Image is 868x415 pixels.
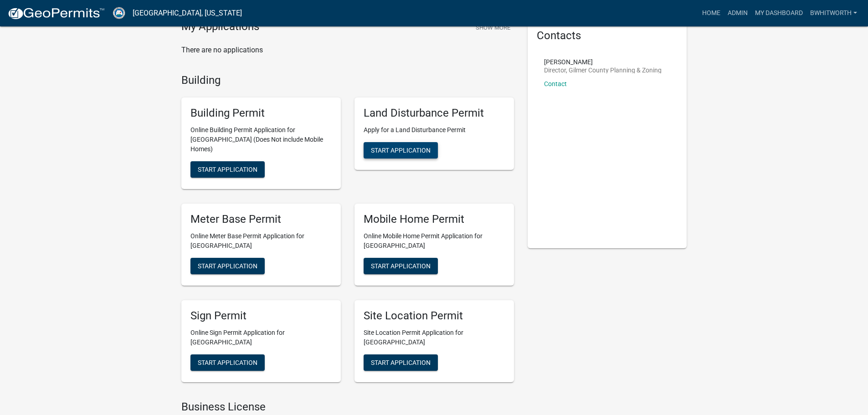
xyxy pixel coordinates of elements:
[364,142,438,159] button: Start Application
[806,5,861,22] a: BWhitworth
[181,45,514,56] p: There are no applications
[181,20,259,34] h4: My Applications
[371,147,431,154] span: Start Application
[364,213,505,226] h5: Mobile Home Permit
[190,231,332,251] p: Online Meter Base Permit Application for [GEOGRAPHIC_DATA]
[190,213,332,226] h5: Meter Base Permit
[751,5,806,22] a: My Dashboard
[544,67,662,73] p: Director, Gilmer County Planning & Zoning
[364,231,505,251] p: Online Mobile Home Permit Application for [GEOGRAPHIC_DATA]
[371,262,431,269] span: Start Application
[724,5,751,22] a: Admin
[190,161,265,178] button: Start Application
[364,309,505,323] h5: Site Location Permit
[190,328,332,347] p: Online Sign Permit Application for [GEOGRAPHIC_DATA]
[133,5,242,21] a: [GEOGRAPHIC_DATA], [US_STATE]
[364,328,505,347] p: Site Location Permit Application for [GEOGRAPHIC_DATA]
[364,125,505,135] p: Apply for a Land Disturbance Permit
[371,359,431,366] span: Start Application
[198,262,257,269] span: Start Application
[472,20,514,35] button: Show More
[544,59,662,65] p: [PERSON_NAME]
[190,258,265,274] button: Start Application
[364,354,438,371] button: Start Application
[181,74,514,87] h4: Building
[198,166,257,173] span: Start Application
[190,125,332,154] p: Online Building Permit Application for [GEOGRAPHIC_DATA] (Does Not include Mobile Homes)
[699,5,724,22] a: Home
[190,107,332,120] h5: Building Permit
[190,354,265,371] button: Start Application
[537,29,678,42] h5: Contacts
[364,107,505,120] h5: Land Disturbance Permit
[190,309,332,323] h5: Sign Permit
[364,258,438,274] button: Start Application
[181,400,514,414] h4: Business License
[112,7,125,19] img: Gilmer County, Georgia
[544,80,567,87] a: Contact
[198,359,257,366] span: Start Application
